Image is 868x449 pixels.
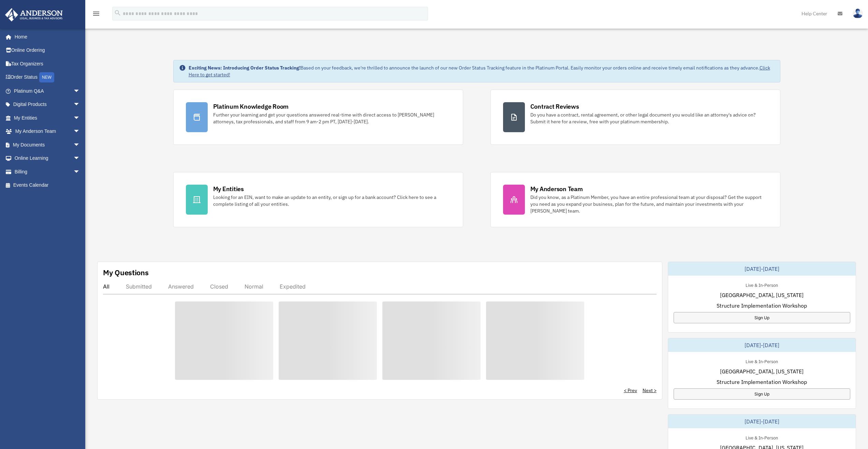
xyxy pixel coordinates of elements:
[740,281,783,288] div: Live & In-Person
[213,185,244,193] div: My Entities
[173,172,463,227] a: My Entities Looking for an EIN, want to make an update to an entity, or sign up for a bank accoun...
[73,125,87,139] span: arrow_drop_down
[530,102,579,111] div: Contract Reviews
[73,152,87,166] span: arrow_drop_down
[210,283,228,290] div: Closed
[624,387,637,394] a: < Prev
[668,338,856,352] div: [DATE]-[DATE]
[717,378,807,386] span: Structure Implementation Workshop
[73,111,87,125] span: arrow_drop_down
[5,179,90,192] a: Events Calendar
[740,357,783,365] div: Live & In-Person
[674,312,850,323] a: Sign Up
[720,367,804,375] span: [GEOGRAPHIC_DATA], [US_STATE]
[189,65,770,78] a: Click Here to get started!
[5,138,90,152] a: My Documentsarrow_drop_down
[173,90,463,145] a: Platinum Knowledge Room Further your learning and get your questions answered real-time with dire...
[3,8,65,21] img: Anderson Advisors Platinum Portal
[39,72,54,82] div: NEW
[668,415,856,428] div: [DATE]-[DATE]
[126,283,152,290] div: Submitted
[5,98,90,111] a: Digital Productsarrow_drop_down
[5,111,90,125] a: My Entitiesarrow_drop_down
[213,102,289,111] div: Platinum Knowledge Room
[168,283,194,290] div: Answered
[668,262,856,276] div: [DATE]-[DATE]
[853,9,863,18] img: User Pic
[5,125,90,138] a: My Anderson Teamarrow_drop_down
[73,84,87,98] span: arrow_drop_down
[92,10,100,18] i: menu
[5,152,90,165] a: Online Learningarrow_drop_down
[5,71,90,84] a: Order StatusNEW
[717,301,807,310] span: Structure Implementation Workshop
[280,283,306,290] div: Expedited
[189,64,775,78] div: Based on your feedback, we're thrilled to announce the launch of our new Order Status Tracking fe...
[73,165,87,179] span: arrow_drop_down
[73,138,87,152] span: arrow_drop_down
[189,65,300,71] strong: Exciting News: Introducing Order Status Tracking!
[5,30,87,44] a: Home
[213,111,451,125] div: Further your learning and get your questions answered real-time with direct access to [PERSON_NAM...
[5,165,90,179] a: Billingarrow_drop_down
[530,194,768,214] div: Did you know, as a Platinum Member, you have an entire professional team at your disposal? Get th...
[643,387,657,394] a: Next >
[114,9,121,17] i: search
[92,12,100,18] a: menu
[530,111,768,125] div: Do you have a contract, rental agreement, or other legal document you would like an attorney's ad...
[490,172,780,227] a: My Anderson Team Did you know, as a Platinum Member, you have an entire professional team at your...
[490,90,780,145] a: Contract Reviews Do you have a contract, rental agreement, or other legal document you would like...
[213,194,451,207] div: Looking for an EIN, want to make an update to an entity, or sign up for a bank account? Click her...
[5,84,90,98] a: Platinum Q&Aarrow_drop_down
[720,291,804,299] span: [GEOGRAPHIC_DATA], [US_STATE]
[103,283,109,290] div: All
[740,434,783,441] div: Live & In-Person
[73,98,87,112] span: arrow_drop_down
[5,44,90,57] a: Online Ordering
[5,57,90,71] a: Tax Organizers
[103,267,149,278] div: My Questions
[530,185,583,193] div: My Anderson Team
[245,283,263,290] div: Normal
[674,388,850,400] a: Sign Up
